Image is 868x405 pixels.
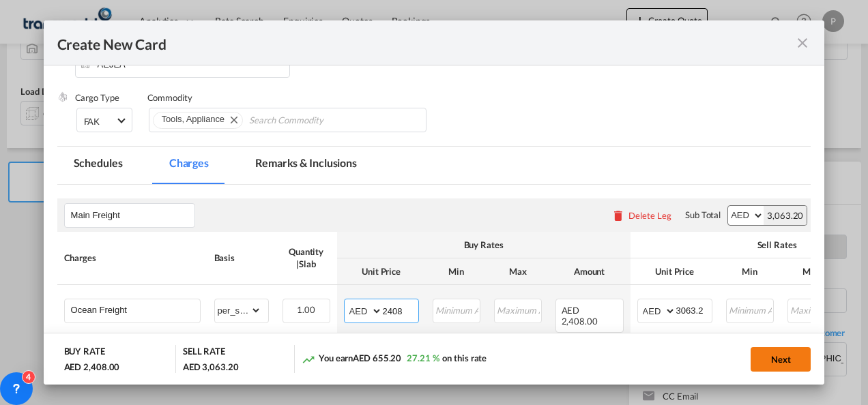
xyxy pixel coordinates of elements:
[344,239,624,251] div: Buy Rates
[84,116,100,127] div: FAK
[719,258,781,285] th: Min
[676,299,712,320] input: 3063.2
[76,108,132,132] md-select: Select Cargo type: FAK
[297,304,315,315] span: 1.00
[685,209,721,221] div: Sub Total
[239,147,373,184] md-tab-item: Remarks & Inclusions
[57,91,68,102] img: cargo.png
[611,210,671,221] button: Delete Leg
[149,108,427,132] md-chips-wrap: Chips container. Use arrow keys to select chips.
[64,252,201,264] div: Charges
[57,147,139,184] md-tab-item: Schedules
[302,352,487,366] div: You earn on this rate
[57,147,387,184] md-pagination-wrapper: Use the left and right arrow keys to navigate between tabs
[789,299,835,320] input: Maximum Amount
[71,205,194,226] input: Leg Name
[162,114,225,124] span: Tools, Appliance
[781,258,842,285] th: Max
[57,34,795,51] div: Create New Card
[44,20,825,385] md-dialog: Create New CardPort ...
[162,112,227,126] div: Press delete to remove this chip.
[631,258,719,285] th: Unit Price
[611,209,625,222] md-icon: icon-delete
[153,147,225,184] md-tab-item: Charges
[434,299,480,320] input: Minimum Amount
[407,352,439,363] span: 27.21 %
[562,316,598,327] span: 2,408.00
[794,35,811,51] md-icon: icon-close fg-AAA8AD m-0 pointer
[302,352,315,366] md-icon: icon-trending-up
[549,258,631,285] th: Amount
[214,252,269,264] div: Basis
[249,110,374,132] input: Chips input.
[215,299,261,321] select: per_shipment
[764,206,807,225] div: 3,063.20
[562,305,582,316] span: AED
[65,299,200,320] md-input-container: Ocean Freight
[353,352,401,363] span: AED 655.20
[222,112,242,126] button: Remove
[64,361,120,373] div: AED 2,408.00
[71,299,200,320] input: Charge Name
[751,347,811,372] button: Next
[64,345,105,361] div: BUY RATE
[183,361,239,373] div: AED 3,063.20
[628,210,671,221] div: Delete Leg
[487,258,549,285] th: Max
[383,299,418,320] input: 2408
[727,299,773,320] input: Minimum Amount
[283,245,330,270] div: Quantity | Slab
[75,92,119,103] label: Cargo Type
[147,92,192,103] label: Commodity
[337,258,426,285] th: Unit Price
[495,299,541,320] input: Maximum Amount
[183,345,225,361] div: SELL RATE
[426,258,487,285] th: Min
